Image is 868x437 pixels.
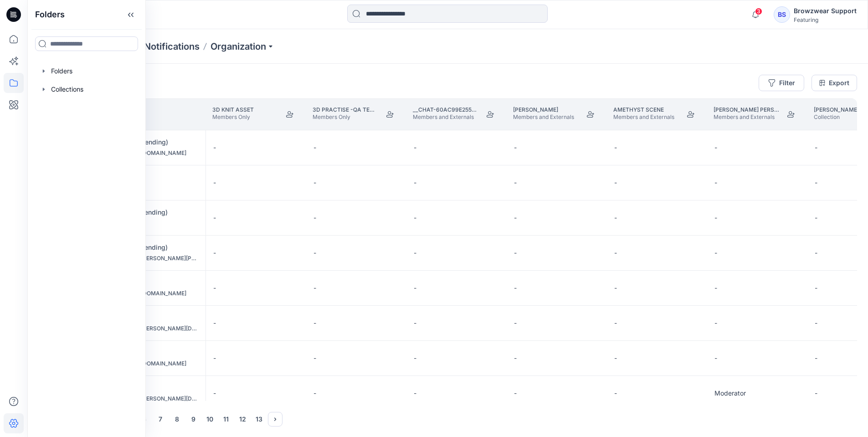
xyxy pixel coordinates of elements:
div: (Member) [107,278,198,287]
p: - [313,319,316,328]
div: (Member) [107,348,198,357]
p: - [213,248,216,257]
p: Members Only [212,113,254,121]
p: - [714,213,717,222]
p: - [815,354,817,363]
p: - [313,283,316,293]
p: Moderator [714,389,746,398]
p: - [514,178,517,187]
p: - [414,248,416,257]
div: (Member) (Pending) [107,138,198,147]
p: - [614,354,617,363]
div: Browzwear Support [794,5,857,16]
p: - [815,178,817,187]
button: Next [268,412,282,427]
p: - [414,283,416,293]
a: Export [812,75,857,91]
p: [PERSON_NAME] [814,106,859,113]
p: - [213,143,216,152]
p: - [714,354,717,363]
p: - [714,319,717,328]
p: - [614,178,617,187]
p: - [714,283,717,293]
p: __chat-60ac99e2553cccd6a4640685-60e2a7528f216c34d6bac4bd [413,106,478,113]
button: Join [683,106,699,123]
p: - [313,213,316,222]
p: Members and Externals [613,113,674,121]
p: Collection [814,113,859,121]
p: - [213,213,216,222]
p: - [614,248,617,257]
p: - [414,389,416,398]
p: 3D Knit asset [212,106,254,113]
p: - [213,283,216,293]
button: Filter [759,75,804,91]
span: 3 [755,8,762,15]
button: Join [282,106,298,123]
p: - [514,213,517,222]
button: Join [783,106,799,123]
p: - [614,389,617,398]
button: 11 [219,412,233,427]
p: - [815,248,817,257]
p: - [514,143,517,152]
div: (External) (Pending) [107,208,198,217]
button: Join [582,106,599,123]
p: - [213,389,216,398]
button: Join [382,106,398,123]
p: - [815,319,817,328]
p: - [815,213,817,222]
p: - [714,248,717,257]
p: - [714,143,717,152]
p: Members and Externals [513,113,574,121]
p: Members and Externals [714,113,779,121]
p: - [614,143,617,152]
p: - [213,178,216,187]
p: - [614,319,617,328]
p: - [815,283,817,293]
p: - [614,213,617,222]
p: - [714,178,717,187]
p: - [514,283,517,293]
button: 9 [186,412,200,427]
p: - [614,283,617,293]
div: BS [774,6,790,23]
p: - [313,389,316,398]
button: Join [482,106,498,123]
p: Members Only [313,113,378,121]
p: 3D practise -QA team [313,106,378,113]
p: - [213,319,216,328]
p: [PERSON_NAME] [513,106,574,113]
p: - [815,143,817,152]
p: - [313,354,316,363]
p: - [414,178,416,187]
div: (External) (Pending) [107,243,198,252]
button: 13 [252,412,266,427]
button: 7 [153,412,168,427]
p: - [213,354,216,363]
p: - [313,248,316,257]
p: - [313,143,316,152]
p: [PERSON_NAME] Personal Zone [714,106,779,113]
p: - [414,319,416,328]
p: Members and Externals [413,113,478,121]
a: Notifications [144,40,200,53]
button: 10 [202,412,217,427]
p: - [514,319,517,328]
p: - [313,178,316,187]
div: (Member) [107,313,198,322]
div: (Member) [107,383,198,392]
p: - [514,354,517,363]
p: - [414,213,416,222]
p: Amethyst Scene [613,106,674,113]
div: (Admin) [107,173,198,182]
p: - [815,389,817,398]
button: 8 [169,412,184,427]
p: - [514,248,517,257]
p: - [414,354,416,363]
div: Featuring [794,16,857,23]
p: - [414,143,416,152]
button: 12 [235,412,250,427]
p: - [514,389,517,398]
